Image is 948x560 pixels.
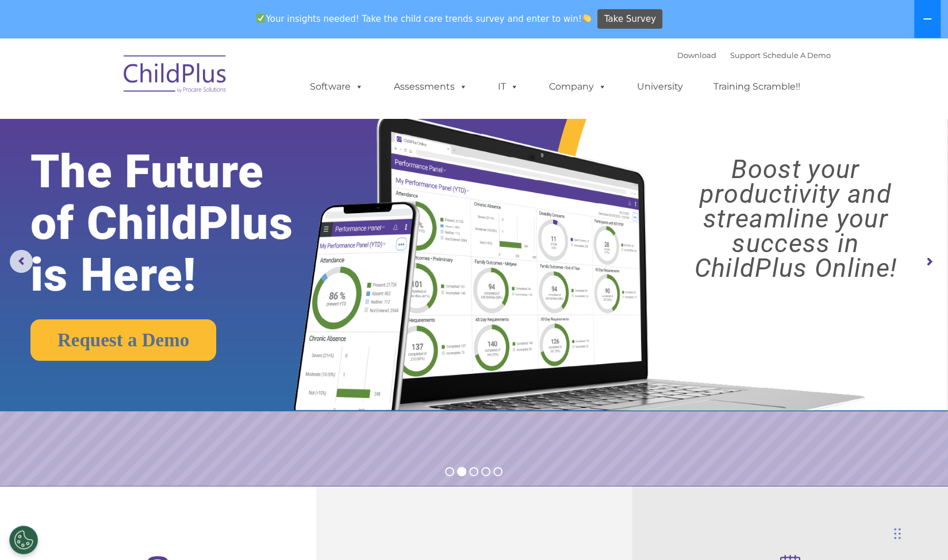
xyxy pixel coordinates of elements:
img: ✅ [256,14,265,22]
span: Your insights needed! Take the child care trends survey and enter to win! [252,7,596,30]
font: | [677,51,831,60]
a: Support [730,51,761,60]
a: Download [677,51,716,60]
rs-layer: Boost your productivity and streamline your success in ChildPlus Online! [655,157,936,280]
a: University [625,75,694,98]
a: Company [538,75,618,98]
a: Take Survey [597,9,662,29]
a: IT [486,75,530,98]
img: 👏 [582,14,591,22]
a: Assessments [382,75,479,98]
span: Phone number [160,123,209,132]
rs-layer: The Future of ChildPlus is Here! [30,146,333,301]
button: Cookies Settings [9,526,38,554]
div: Drag [894,516,901,551]
a: Schedule A Demo [763,51,831,60]
a: Request a Demo [30,319,216,361]
span: Take Survey [604,9,656,29]
a: Training Scramble!! [702,75,812,98]
a: Software [298,75,375,98]
iframe: Chat Widget [891,505,948,560]
span: Last name [160,76,195,84]
img: ChildPlus by Procare Solutions [118,47,233,105]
